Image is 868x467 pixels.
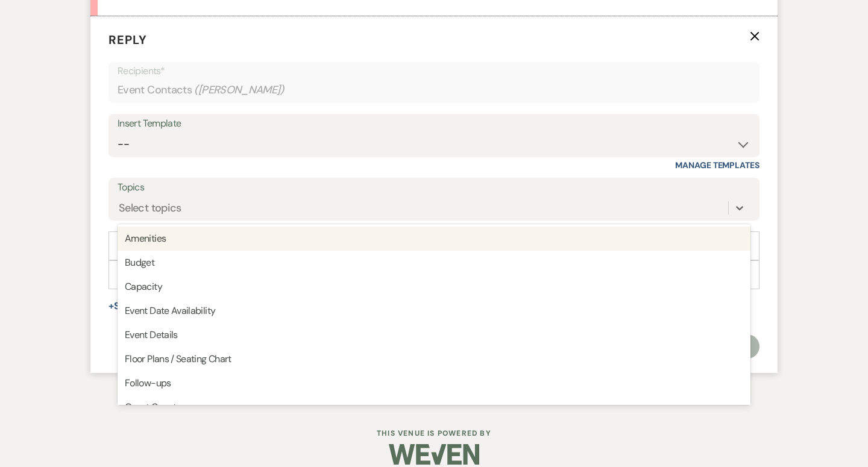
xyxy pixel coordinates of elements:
span: + [108,301,114,311]
div: Event Details [118,323,750,347]
span: Reply [108,32,147,48]
div: Capacity [118,275,750,299]
a: Manage Templates [675,160,759,171]
div: Amenities [118,227,750,251]
div: Floor Plans / Seating Chart [118,347,750,371]
label: Topics [118,179,750,196]
div: Guest Count [118,395,750,419]
p: Recipients* [118,63,750,79]
div: Select topics [119,199,181,216]
div: Budget [118,251,750,275]
div: Insert Template [118,115,750,133]
span: ( [PERSON_NAME] ) [194,82,285,98]
div: Event Contacts [118,78,750,102]
div: Follow-ups [118,371,750,395]
div: Event Date Availability [118,299,750,323]
button: Share [108,301,154,311]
